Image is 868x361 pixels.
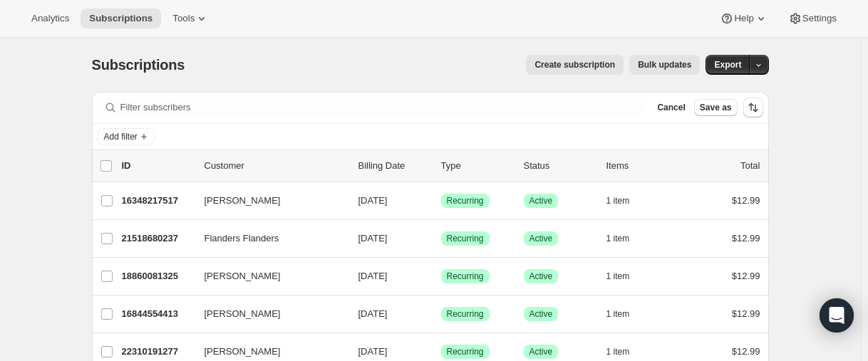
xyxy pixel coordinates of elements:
span: 1 item [606,271,630,282]
span: 1 item [606,308,630,320]
span: Settings [802,13,837,24]
button: [PERSON_NAME] [196,265,339,288]
button: Analytics [23,9,78,28]
button: Help [711,9,776,28]
button: Sort the results [743,98,763,117]
span: Active [529,271,553,282]
button: 1 item [606,229,646,248]
span: Recurring [447,346,484,357]
span: Recurring [447,308,484,320]
span: Active [529,308,553,320]
button: Flanders Flanders [196,227,339,250]
span: [PERSON_NAME] [205,269,281,283]
span: Subscriptions [89,13,153,24]
span: Analytics [31,13,69,24]
span: Flanders Flanders [205,231,279,246]
span: $12.99 [732,271,760,281]
p: ID [122,159,193,173]
button: 1 item [606,191,646,211]
span: Create subscription [534,59,615,70]
p: Status [524,159,595,173]
span: $12.99 [732,233,760,244]
p: 21518680237 [122,231,193,246]
p: Billing Date [358,159,430,173]
span: Export [714,59,741,70]
span: [DATE] [358,271,388,281]
p: 16348217517 [122,194,193,208]
span: [PERSON_NAME] [205,194,281,208]
span: 1 item [606,346,630,357]
span: Subscriptions [92,57,185,73]
div: Type [441,159,512,173]
span: Recurring [447,195,484,206]
div: Items [606,159,678,173]
span: Bulk updates [638,59,691,70]
p: 16844554413 [122,307,193,321]
span: $12.99 [732,308,760,319]
p: Customer [205,159,347,173]
span: Active [529,346,553,357]
button: Create subscription [526,55,624,75]
span: [DATE] [358,308,388,319]
button: Save as [694,99,738,116]
span: Cancel [657,102,685,113]
button: Settings [780,9,845,28]
span: [DATE] [358,233,388,244]
button: 1 item [606,304,646,324]
span: [PERSON_NAME] [205,345,281,359]
span: Active [529,233,553,244]
span: 1 item [606,195,630,206]
div: Open Intercom Messenger [820,298,854,333]
div: 16844554413[PERSON_NAME][DATE]SuccessRecurringSuccessActive1 item$12.99 [122,304,760,324]
span: Save as [700,102,732,113]
div: 16348217517[PERSON_NAME][DATE]SuccessRecurringSuccessActive1 item$12.99 [122,191,760,211]
button: [PERSON_NAME] [196,189,339,212]
button: [PERSON_NAME] [196,303,339,325]
input: Filter subscribers [120,98,644,117]
p: Total [740,159,760,173]
span: Add filter [104,131,138,142]
span: [DATE] [358,346,388,357]
span: $12.99 [732,346,760,357]
div: IDCustomerBilling DateTypeStatusItemsTotal [122,159,760,173]
span: Recurring [447,233,484,244]
span: Recurring [447,271,484,282]
div: 18860081325[PERSON_NAME][DATE]SuccessRecurringSuccessActive1 item$12.99 [122,266,760,286]
span: $12.99 [732,195,760,206]
button: Tools [164,9,217,28]
span: Help [734,13,753,24]
button: Bulk updates [629,55,700,75]
button: Subscriptions [81,9,161,28]
p: 22310191277 [122,345,193,359]
button: 1 item [606,266,646,286]
span: [DATE] [358,195,388,206]
span: Tools [172,13,195,24]
span: [PERSON_NAME] [205,307,281,321]
p: 18860081325 [122,269,193,283]
div: 21518680237Flanders Flanders[DATE]SuccessRecurringSuccessActive1 item$12.99 [122,229,760,248]
button: Cancel [651,99,691,116]
span: Active [529,195,553,206]
span: 1 item [606,233,630,244]
button: Export [706,55,750,75]
button: Add filter [98,128,155,145]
